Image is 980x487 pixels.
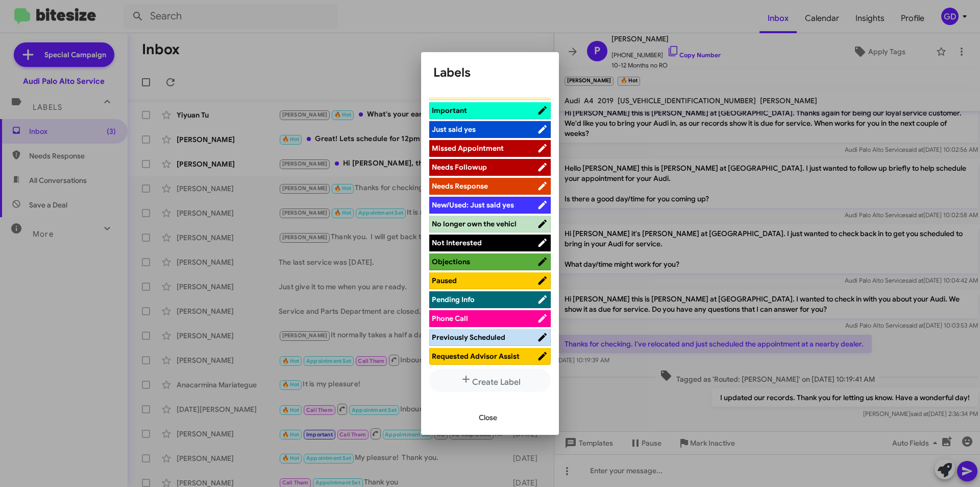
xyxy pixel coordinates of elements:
span: Just said yes [432,125,476,134]
span: Paused [432,276,457,285]
span: Needs Response [432,181,488,191]
span: No longer own the vehicl [432,219,517,228]
span: Phone Call [432,314,468,323]
span: Previously Scheduled [432,333,505,342]
span: Needs Followup [432,163,487,172]
span: Missed Appointment [432,144,504,153]
button: Create Label [429,369,551,392]
span: Close [479,408,497,427]
span: New/Used: Just said yes [432,200,514,210]
button: Close [471,408,505,427]
span: Objections [432,257,470,266]
span: Pending Info [432,295,475,304]
span: Requested Advisor Assist [432,352,520,361]
h1: Labels [433,64,547,81]
span: Not Interested [432,238,482,247]
span: Important [432,106,467,115]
